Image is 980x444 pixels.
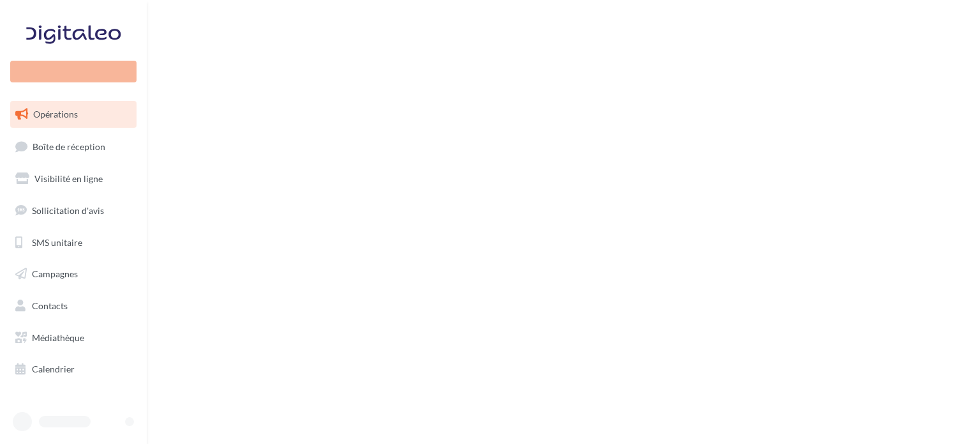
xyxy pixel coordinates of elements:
[33,109,78,119] span: Opérations
[32,364,75,374] span: Calendrier
[8,165,139,192] a: Visibilité en ligne
[33,141,105,151] span: Boîte de réception
[8,261,139,287] a: Campagnes
[32,236,82,247] span: SMS unitaire
[8,356,139,383] a: Calendrier
[8,325,139,351] a: Médiathèque
[8,293,139,319] a: Contacts
[32,300,68,311] span: Contacts
[34,173,103,184] span: Visibilité en ligne
[8,101,139,128] a: Opérations
[32,332,84,343] span: Médiathèque
[10,61,137,82] div: Nouvelle campagne
[8,133,139,160] a: Boîte de réception
[32,268,78,279] span: Campagnes
[8,229,139,256] a: SMS unitaire
[32,205,104,216] span: Sollicitation d'avis
[8,197,139,224] a: Sollicitation d'avis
